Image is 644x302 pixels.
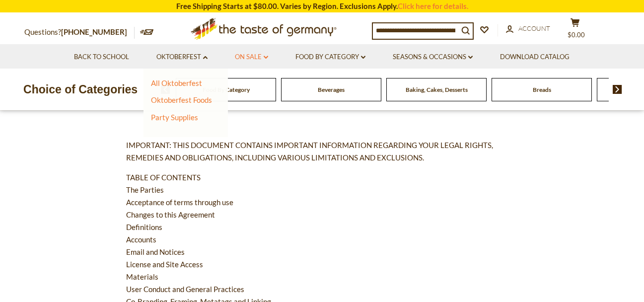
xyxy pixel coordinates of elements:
a: Oktoberfest [156,52,208,63]
a: Seasons & Occasions [393,52,473,63]
a: Back to School [74,52,129,63]
a: Baking, Cakes, Desserts [406,86,468,93]
span: Account [518,24,550,32]
a: Download Catalog [500,52,570,63]
a: Oktoberfest Foods [151,95,212,104]
a: Breads [533,86,551,93]
a: Beverages [318,86,345,93]
a: All Oktoberfest [151,78,202,87]
a: Party Supplies [151,113,198,122]
p: IMPORTANT: THIS DOCUMENT CONTAINS IMPORTANT INFORMATION REGARDING YOUR LEGAL RIGHTS, REMEDIES AND... [126,139,518,164]
a: Click here for details. [398,1,468,10]
a: Food By Category [295,52,365,63]
p: Questions? [24,26,135,39]
a: [PHONE_NUMBER] [61,27,127,36]
span: $0.00 [568,31,585,39]
a: On Sale [235,52,268,63]
a: Account [506,23,550,34]
img: next arrow [613,85,622,94]
button: $0.00 [561,18,590,43]
a: Food By Category [203,86,250,93]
